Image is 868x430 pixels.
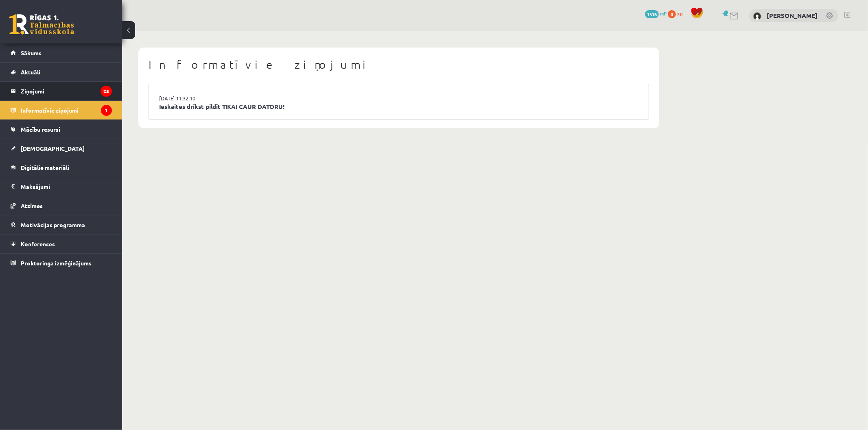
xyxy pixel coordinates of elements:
img: Artūrs Kimerāls [753,12,761,20]
a: [DEMOGRAPHIC_DATA] [11,139,112,158]
span: Motivācijas programma [21,221,85,228]
span: xp [677,10,682,17]
a: Aktuāli [11,63,112,81]
span: Sākums [21,49,42,56]
a: [DATE] 11:32:10 [159,94,220,102]
legend: Informatīvie ziņojumi [21,101,112,119]
i: 25 [101,86,112,97]
a: Proktoringa izmēģinājums [11,254,112,272]
span: [DEMOGRAPHIC_DATA] [21,145,85,152]
a: Konferences [11,235,112,253]
span: Mācību resursi [21,126,60,133]
h1: Informatīvie ziņojumi [149,58,649,72]
a: Ieskaites drīkst pildīt TIKAI CAUR DATORU! [159,102,638,111]
span: mP [660,10,667,17]
a: Sākums [11,43,112,62]
a: 0 xp [668,10,687,17]
legend: Maksājumi [21,177,112,196]
span: 1516 [645,10,659,18]
a: [PERSON_NAME] [767,11,818,20]
a: Ziņojumi25 [11,82,112,100]
a: Motivācijas programma [11,215,112,234]
legend: Ziņojumi [21,82,112,100]
span: Konferences [21,240,55,248]
a: 1516 mP [645,10,667,17]
a: Rīgas 1. Tālmācības vidusskola [9,14,74,35]
span: Atzīmes [21,202,43,209]
a: Mācību resursi [11,120,112,139]
a: Maksājumi [11,177,112,196]
a: Atzīmes [11,196,112,215]
span: Aktuāli [21,68,40,76]
span: 0 [668,10,676,18]
span: Digitālie materiāli [21,164,69,171]
span: Proktoringa izmēģinājums [21,259,92,267]
a: Informatīvie ziņojumi1 [11,101,112,119]
i: 1 [101,105,112,116]
a: Digitālie materiāli [11,158,112,177]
